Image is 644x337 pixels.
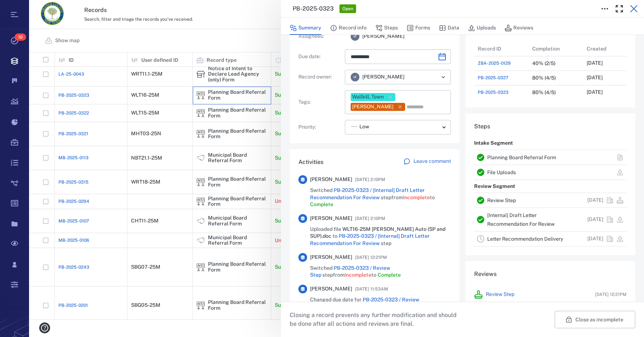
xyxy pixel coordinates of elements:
a: Leave comment [403,158,451,167]
span: [PERSON_NAME] [362,73,404,81]
button: Close [627,1,641,16]
p: [DATE] [587,74,603,81]
p: Leave comment [413,158,451,165]
span: [PERSON_NAME] [310,254,352,261]
p: Record owner : [298,73,342,81]
span: WLT16-25M [PERSON_NAME] Auto (SP and SUP).doc [310,226,445,239]
h6: Activities [298,158,323,167]
p: Priority : [298,124,342,131]
a: [Internal] Draft Letter Recommendation For Review [487,212,555,227]
a: File Uploads [487,169,516,175]
div: Completion [529,41,583,56]
p: [DATE] [587,235,603,242]
a: PB-2025-0323 / [Internal] Draft Letter Recommendation For Review [310,187,425,200]
p: [DATE] [587,60,603,67]
span: 10 [15,33,26,41]
button: Data [439,21,459,35]
button: Toggle to Edit Boxes [598,1,612,16]
div: 80% (4/5) [532,75,556,81]
span: Incomplete [345,272,371,278]
div: [PERSON_NAME] [352,103,394,111]
p: Due date : [298,53,342,60]
a: Review Step [487,197,516,203]
div: Record ID [478,39,501,59]
span: [DATE] 2:10PM [355,214,385,223]
button: Forms [407,21,430,35]
p: Tags : [298,99,342,106]
a: Planning Board Referral Form [487,155,556,160]
button: Record info [330,21,367,35]
a: Letter Recommendation Delivery [487,236,563,242]
p: Assignees : [298,33,342,40]
a: PB-2025-0323 / [Internal] Draft Letter Recommendation For Review [310,233,430,246]
p: Review Segment [474,180,515,193]
p: [DATE] [587,197,603,204]
span: Complete [378,272,401,278]
p: [DATE] [587,89,603,96]
a: PB-2025-0323 / Review Step [310,265,390,278]
span: Switched step from to [310,265,451,279]
span: Complete [310,201,333,207]
button: Reviews [505,21,533,35]
span: Changed due date for step from to [310,296,451,310]
div: StepsIntake SegmentPlanning Board Referral FormFile UploadsReview SegmentReview Step[DATE][Intern... [465,113,635,261]
button: Close as incomplete [555,311,635,328]
h3: PB-2025-0323 [293,4,334,13]
a: PB-2025-0323 [478,89,509,96]
div: V F [351,32,359,41]
span: [DATE] 12:21PM [595,291,627,298]
a: PB-2025-0327 [478,75,508,81]
span: [PERSON_NAME] [310,215,352,222]
span: [DATE] 2:10PM [355,175,385,184]
span: Switched step from to [310,187,451,208]
div: Created [587,39,606,59]
span: [DATE] 12:21PM [355,253,387,262]
a: Review Step [486,291,514,298]
span: [PERSON_NAME] [310,285,352,293]
div: Created [583,41,637,56]
div: Wallkill, Town [352,93,384,101]
h6: Steps [474,122,627,131]
p: Intake Segment [474,137,513,150]
span: Uploaded file to step [310,226,451,247]
button: Uploads [468,21,496,35]
a: ZBA-2025-0129 [478,60,511,67]
button: Summary [290,21,321,35]
button: Choose date, selected date is Sep 21, 2025 [435,49,449,64]
span: [PERSON_NAME] [362,33,404,40]
div: 40% (2/5) [532,61,555,66]
h6: Reviews [474,270,627,278]
div: V F [351,73,359,81]
button: Steps [375,21,398,35]
p: [DATE] [587,216,603,223]
span: [DATE] 11:53AM [355,285,388,293]
span: Help [16,5,31,12]
span: Low [359,123,369,131]
a: PB-2025-0323 / Review Step [310,297,419,310]
span: [PERSON_NAME] [310,176,352,183]
div: Completion [532,39,560,59]
div: 80% (4/5) [532,90,556,95]
div: Record ID [474,41,529,56]
button: Toggle Fullscreen [612,1,627,16]
p: Closing a record prevents any further modification and should be done after all actions and revie... [290,311,462,328]
span: Incomplete [403,194,430,200]
span: Open [341,6,355,12]
button: Open [438,72,448,82]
